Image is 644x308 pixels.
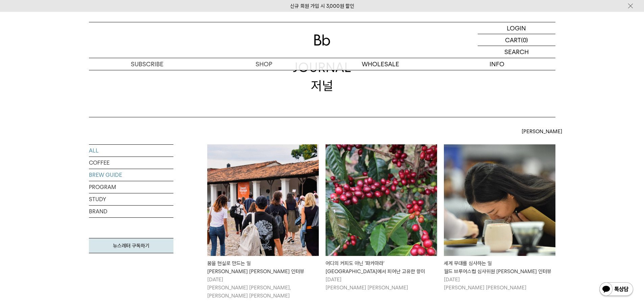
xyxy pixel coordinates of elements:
[444,259,555,276] div: 세계 무대를 심사하는 일 월드 브루어스컵 심사위원 [PERSON_NAME] 인터뷰
[322,58,439,70] p: WHOLESALE
[206,58,322,70] a: SHOP
[207,276,319,300] p: [DATE] [PERSON_NAME] [PERSON_NAME], [PERSON_NAME] [PERSON_NAME]
[444,144,555,292] a: 세계 무대를 심사하는 일월드 브루어스컵 심사위원 크리스티 인터뷰 세계 무대를 심사하는 일월드 브루어스컵 심사위원 [PERSON_NAME] 인터뷰 [DATE][PERSON_NA...
[89,145,173,157] a: ALL
[521,34,528,46] p: (0)
[207,144,319,256] img: 꿈을 현실로 만드는 일빈보야지 탁승희 대표 인터뷰
[478,34,555,46] a: CART (0)
[290,3,354,9] a: 신규 회원 가입 시 3,000원 할인
[89,181,173,193] a: PROGRAM
[89,193,173,205] a: STUDY
[507,22,526,34] p: LOGIN
[293,58,351,94] div: JOURNAL 저널
[326,276,437,292] p: [DATE] [PERSON_NAME] [PERSON_NAME]
[326,259,437,276] div: 어디의 커피도 아닌 '파카마라' [GEOGRAPHIC_DATA]에서 피어난 고유한 향미
[522,127,562,136] span: [PERSON_NAME]
[439,58,555,70] p: INFO
[207,144,319,300] a: 꿈을 현실로 만드는 일빈보야지 탁승희 대표 인터뷰 꿈을 현실로 만드는 일[PERSON_NAME] [PERSON_NAME] 인터뷰 [DATE][PERSON_NAME] [PERS...
[89,58,206,70] a: SUBSCRIBE
[504,46,529,58] p: SEARCH
[478,22,555,34] a: LOGIN
[89,238,173,253] a: 뉴스레터 구독하기
[326,144,437,292] a: 어디의 커피도 아닌 '파카마라'엘살바도르에서 피어난 고유한 향미 어디의 커피도 아닌 '파카마라'[GEOGRAPHIC_DATA]에서 피어난 고유한 향미 [DATE][PERSON...
[89,206,173,217] a: BRAND
[89,169,173,181] a: BREW GUIDE
[326,144,437,256] img: 어디의 커피도 아닌 '파카마라'엘살바도르에서 피어난 고유한 향미
[314,34,330,46] img: 로고
[505,34,521,46] p: CART
[89,157,173,169] a: COFFEE
[207,259,319,276] div: 꿈을 현실로 만드는 일 [PERSON_NAME] [PERSON_NAME] 인터뷰
[444,144,555,256] img: 세계 무대를 심사하는 일월드 브루어스컵 심사위원 크리스티 인터뷰
[444,276,555,292] p: [DATE] [PERSON_NAME] [PERSON_NAME]
[599,282,634,298] img: 카카오톡 채널 1:1 채팅 버튼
